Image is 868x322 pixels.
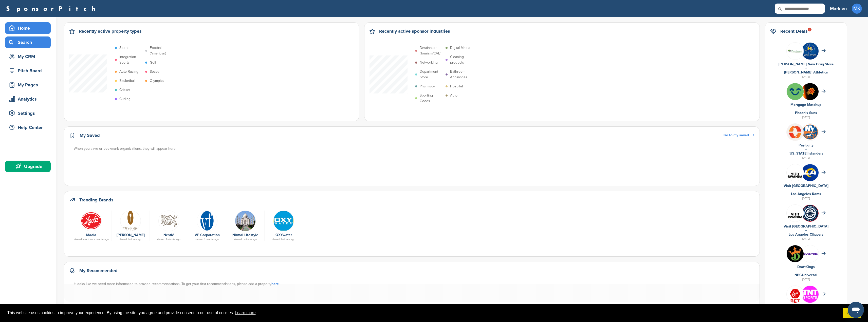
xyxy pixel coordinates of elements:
[450,54,473,65] p: Cleaning products
[787,83,804,100] img: Flurpgkm 400x400
[74,281,755,287] div: It looks like we need more information to provide recommendations. To get your first recommendati...
[787,43,804,60] img: Group 247
[450,84,463,89] p: Hospital
[797,265,815,269] a: DraftKings
[420,93,443,104] p: Sporting Goods
[158,211,179,231] img: 68qsl0ti 400x400
[450,69,473,80] p: Bathroom Appliances
[790,103,821,107] a: Mortgage Matchup
[789,232,823,237] a: Los Angeles Clippers
[784,70,828,74] a: [PERSON_NAME] Athletics
[805,228,807,233] a: +
[787,124,804,141] img: Plbeo0ob 400x400
[5,122,51,133] a: Help Center
[5,65,51,77] a: Pitch Board
[8,94,51,104] div: Analytics
[843,308,861,318] a: dismiss cookie message
[5,51,51,62] a: My CRM
[79,267,118,274] h2: My Recommended
[379,28,450,35] h2: Recently active sponsor industries
[8,52,51,61] div: My CRM
[450,45,470,51] p: Digital Media
[120,211,141,231] img: Data
[6,5,99,12] a: SponsorPitch
[86,233,96,237] a: Maola
[770,74,842,79] div: [DATE]
[8,109,51,118] div: Settings
[267,211,300,231] a: Data
[275,233,292,237] a: OXYwater
[770,277,842,282] div: [DATE]
[770,237,842,241] div: [DATE]
[784,224,828,229] a: Visit [GEOGRAPHIC_DATA]
[79,196,114,203] h2: Trending Brands
[805,147,807,151] a: +
[791,192,821,196] a: Los Angeles Rams
[150,78,164,84] p: Olympics
[848,302,864,318] iframe: Button to launch messaging window
[7,309,839,317] span: This website uses cookies to improve your experience. By using the site, you agree and provide co...
[5,93,51,105] a: Analytics
[74,146,755,151] div: When you save or bookmark organizations, they will appear here.
[232,233,258,237] a: Nirmal Lifestyle
[150,69,161,74] p: Soccer
[770,156,842,160] div: [DATE]
[808,28,811,31] div: 9
[119,87,130,93] p: Cricket
[163,233,174,237] a: Nestlé
[420,69,443,80] p: Department Store
[81,211,102,231] img: Open uri20141112 50798 2wnd0m
[267,238,300,241] div: viewed 1 minute ago
[229,211,262,231] a: Data
[770,196,842,201] div: [DATE]
[787,245,804,262] img: Draftkings logo
[119,69,138,74] p: Auto Racing
[802,245,819,262] img: Nbcuniversal 400x400
[450,93,457,98] p: Auto
[787,207,804,219] img: Vr
[271,282,279,286] a: here
[5,36,51,48] a: Search
[724,133,749,137] span: Go to my saved
[119,78,135,84] p: Basketball
[114,211,147,231] a: Data
[74,211,109,231] a: Open uri20141112 50798 2wnd0m
[787,167,804,178] img: Vr
[191,211,224,231] a: Data
[119,45,130,51] p: Sports
[420,60,438,65] p: Networking
[119,96,131,102] p: Curling
[152,238,185,241] div: viewed 1 minute ago
[802,164,819,181] img: No7msulo 400x400
[5,22,51,34] a: Home
[805,107,807,111] a: +
[805,66,807,70] a: +
[195,233,220,237] a: VF Corporation
[150,45,173,56] p: Football (American)
[420,84,435,89] p: Pharmacy
[80,132,100,139] h2: My Saved
[74,238,109,241] div: viewed less than a minute ago
[117,233,145,237] a: [PERSON_NAME]
[234,309,256,317] a: learn more about cookies
[191,238,224,241] div: viewed 1 minute ago
[420,45,443,56] p: Destination (Tourism/CVB)
[150,60,156,65] p: Golf
[784,184,828,188] a: Visit [GEOGRAPHIC_DATA]
[79,28,142,35] h2: Recently active property types
[5,107,51,119] a: Settings
[5,161,51,172] a: Upgrade
[830,3,847,14] a: Marklen
[802,286,819,303] img: Qiv8dqs7 400x400
[197,211,217,231] img: Data
[779,62,834,66] a: [PERSON_NAME] New Drug Store
[235,211,256,231] img: Data
[780,28,808,35] h2: Recent Deals
[795,273,817,277] a: NBCUniversal
[8,123,51,132] div: Help Center
[852,4,862,14] span: MK
[789,151,823,156] a: [US_STATE] Islanders
[799,143,814,147] a: Paylocity
[830,5,847,12] h3: Marklen
[787,286,804,306] img: Images (26)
